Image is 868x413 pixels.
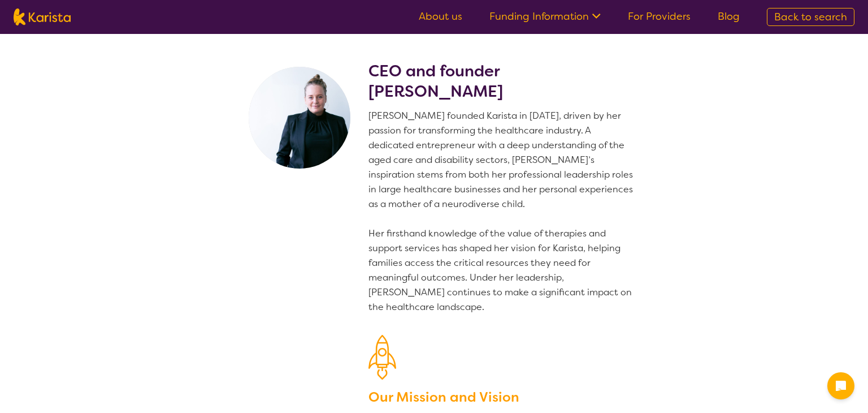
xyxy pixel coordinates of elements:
[419,10,462,23] a: About us
[368,109,637,315] p: [PERSON_NAME] founded Karista in [DATE], driven by her passion for transforming the healthcare in...
[14,8,71,25] img: Karista logo
[489,10,601,23] a: Funding Information
[774,10,847,24] span: Back to search
[368,335,396,380] img: Our Mission
[767,8,854,26] a: Back to search
[368,61,637,102] h2: CEO and founder [PERSON_NAME]
[628,10,691,23] a: For Providers
[368,387,637,407] h3: Our Mission and Vision
[718,10,740,23] a: Blog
